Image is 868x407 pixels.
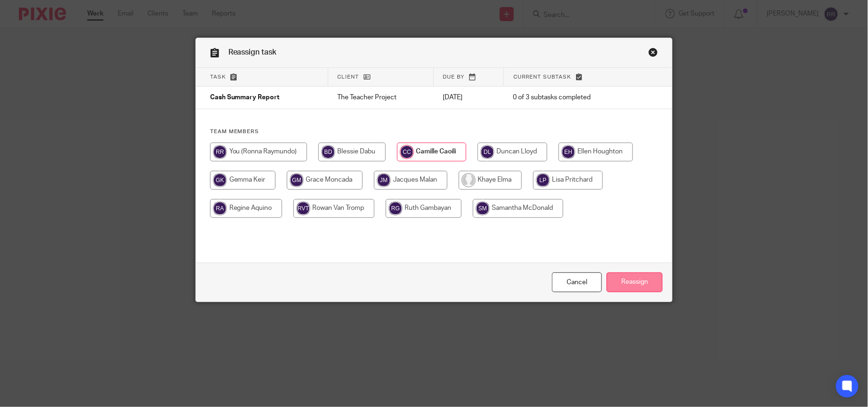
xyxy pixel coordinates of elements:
[607,272,663,293] input: Reassign
[504,87,634,109] td: 0 of 3 subtasks completed
[443,93,495,102] p: [DATE]
[552,272,602,293] a: Close this dialog window
[338,74,359,80] span: Client
[337,93,424,102] p: The Teacher Project
[649,48,658,60] a: Close this dialog window
[513,74,571,80] span: Current subtask
[210,74,226,80] span: Task
[210,128,658,136] h4: Team members
[443,74,465,80] span: Due by
[210,95,280,101] span: Cash Summary Report
[228,48,277,56] span: Reassign task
